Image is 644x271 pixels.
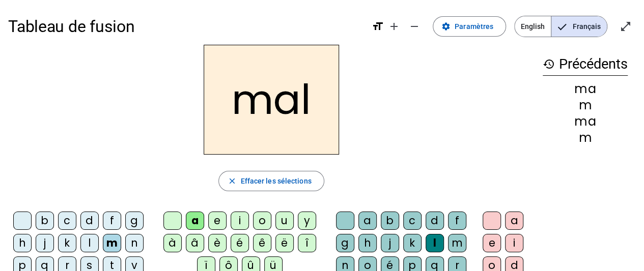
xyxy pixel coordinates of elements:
div: ma [543,115,628,128]
mat-button-toggle-group: Language selection [514,16,607,37]
div: m [543,132,628,144]
div: î [298,234,316,252]
div: â [186,234,204,252]
div: h [358,234,377,252]
div: è [208,234,227,252]
mat-icon: settings [441,22,451,31]
div: à [163,234,182,252]
div: i [505,234,523,252]
div: j [381,234,399,252]
span: Effacer les sélections [240,175,311,187]
div: a [505,212,523,230]
h2: mal [204,45,339,155]
div: m [543,99,628,111]
div: l [80,234,99,252]
div: m [103,234,121,252]
button: Effacer les sélections [218,171,324,191]
div: g [336,234,354,252]
mat-icon: remove [408,20,421,33]
mat-icon: open_in_full [620,20,632,33]
button: Paramètres [433,16,506,37]
div: d [426,212,444,230]
mat-icon: add [388,20,400,33]
div: c [403,212,422,230]
div: d [80,212,99,230]
div: e [483,234,501,252]
mat-icon: format_size [372,20,384,33]
mat-icon: close [227,176,236,186]
div: m [448,234,466,252]
div: f [103,212,121,230]
div: f [448,212,466,230]
button: Entrer en plein écran [615,16,636,37]
div: e [208,212,227,230]
div: é [231,234,249,252]
button: Diminuer la taille de la police [404,16,425,37]
div: h [13,234,32,252]
div: c [58,212,76,230]
div: b [36,212,54,230]
div: ë [275,234,294,252]
div: u [275,212,294,230]
h3: Précédents [543,53,628,76]
h1: Tableau de fusion [8,10,363,43]
div: y [298,212,316,230]
div: ê [253,234,271,252]
div: k [58,234,76,252]
div: a [358,212,377,230]
span: Français [551,16,607,37]
div: l [426,234,444,252]
div: ma [543,83,628,95]
div: i [231,212,249,230]
div: n [125,234,144,252]
button: Augmenter la taille de la police [384,16,404,37]
div: a [186,212,204,230]
div: b [381,212,399,230]
span: Paramètres [455,20,493,33]
div: k [403,234,422,252]
div: o [253,212,271,230]
div: g [125,212,144,230]
span: English [515,16,551,37]
mat-icon: history [543,58,555,70]
div: j [36,234,54,252]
